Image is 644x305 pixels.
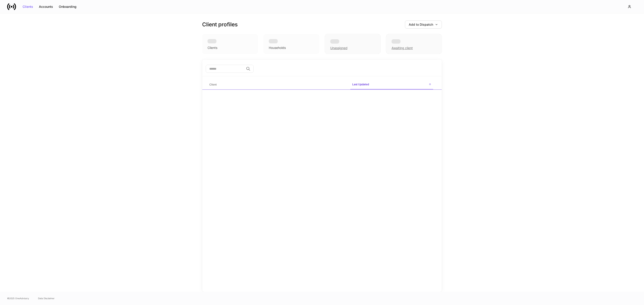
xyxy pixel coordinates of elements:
div: Add to Dispatch [409,23,438,26]
h6: Last Updated [352,82,369,86]
a: Data Disclaimer [38,297,55,300]
span: Client [208,80,347,89]
h3: Client profiles [202,21,238,28]
span: © 2025 OneAdvisory [7,297,29,300]
div: Awaiting client [386,34,442,54]
div: Clients [208,46,217,50]
button: Clients [20,3,36,10]
span: Last Updated [350,80,433,90]
div: Onboarding [59,5,76,8]
button: Accounts [36,3,56,10]
button: Onboarding [56,3,79,10]
div: Unassigned [325,34,381,54]
div: Awaiting client [392,46,413,50]
div: Unassigned [330,46,347,50]
div: Accounts [39,5,53,8]
h6: Client [209,82,217,87]
div: Households [269,46,286,50]
button: Add to Dispatch [405,21,442,29]
div: Clients [23,5,33,8]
